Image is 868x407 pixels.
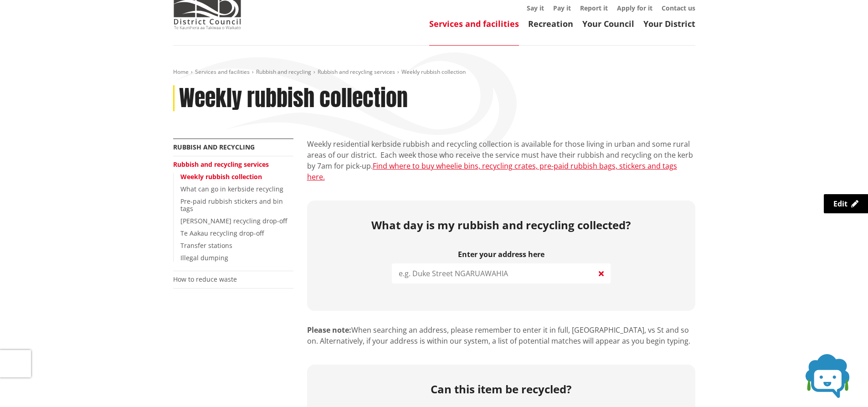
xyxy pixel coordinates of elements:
a: Your Council [582,18,634,29]
a: Edit [824,194,868,213]
h2: Can this item be recycled? [431,383,571,396]
a: What can go in kerbside recycling [180,185,283,193]
a: Pre-paid rubbish stickers and bin tags [180,197,283,213]
a: Recreation [528,18,573,29]
a: Te Aakau recycling drop-off [180,229,264,237]
p: When searching an address, please remember to enter it in full, [GEOGRAPHIC_DATA], vs St and so o... [307,325,695,346]
a: Rubbish and recycling services [318,68,395,76]
h1: Weekly rubbish collection [179,85,408,112]
strong: Please note: [307,325,351,335]
a: Rubbish and recycling services [173,160,269,169]
a: Contact us [662,4,695,12]
a: Transfer stations [180,241,232,250]
a: [PERSON_NAME] recycling drop-off [180,216,287,225]
a: Services and facilities [195,68,250,76]
a: Apply for it [617,4,652,12]
a: Rubbish and recycling [173,143,255,151]
a: Services and facilities [429,18,519,29]
a: How to reduce waste [173,275,237,283]
h2: What day is my rubbish and recycling collected? [314,219,688,232]
a: Rubbish and recycling [256,68,311,76]
a: Home [173,68,189,76]
span: Weekly rubbish collection [401,68,466,76]
a: Find where to buy wheelie bins, recycling crates, pre-paid rubbish bags, stickers and tags here. [307,161,677,182]
label: Enter your address here [392,250,611,259]
a: Illegal dumping [180,253,228,262]
a: Report it [580,4,608,12]
a: Pay it [553,4,571,12]
input: e.g. Duke Street NGARUAWAHIA [392,263,611,283]
a: Weekly rubbish collection [180,172,262,181]
span: Edit [833,199,847,209]
a: Your District [643,18,695,29]
a: Say it [527,4,544,12]
nav: breadcrumb [173,68,695,76]
p: Weekly residential kerbside rubbish and recycling collection is available for those living in urb... [307,139,695,182]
